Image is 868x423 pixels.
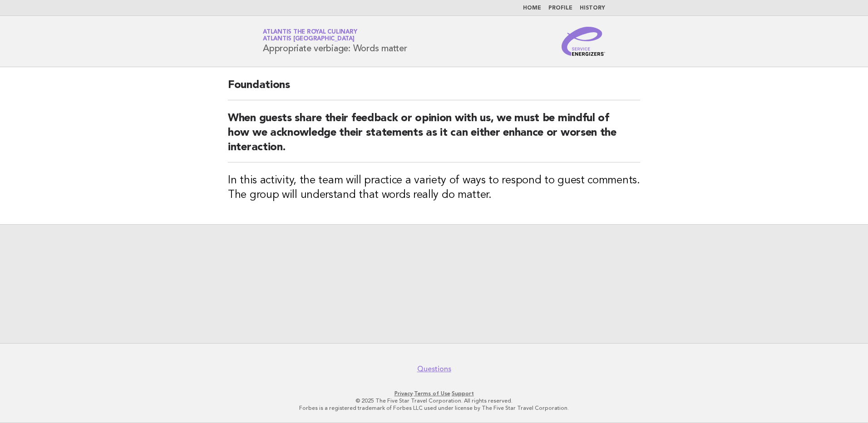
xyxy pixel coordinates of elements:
[263,29,357,42] a: Atlantis the Royal CulinaryAtlantis [GEOGRAPHIC_DATA]
[156,390,712,397] p: · ·
[156,397,712,404] p: © 2025 The Five Star Travel Corporation. All rights reserved.
[580,5,605,11] a: History
[414,390,450,397] a: Terms of Use
[395,390,413,397] a: Privacy
[228,111,640,162] h2: When guests share their feedback or opinion with us, we must be mindful of how we acknowledge the...
[263,30,407,53] h1: Appropriate verbiage: Words matter
[452,390,474,397] a: Support
[228,78,640,100] h2: Foundations
[523,5,541,11] a: Home
[562,27,605,56] img: Service Energizers
[263,36,355,42] span: Atlantis [GEOGRAPHIC_DATA]
[156,404,712,412] p: Forbes is a registered trademark of Forbes LLC used under license by The Five Star Travel Corpora...
[417,364,451,374] a: Questions
[228,173,640,202] h3: In this activity, the team will practice a variety of ways to respond to guest comments. The grou...
[548,5,572,11] a: Profile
